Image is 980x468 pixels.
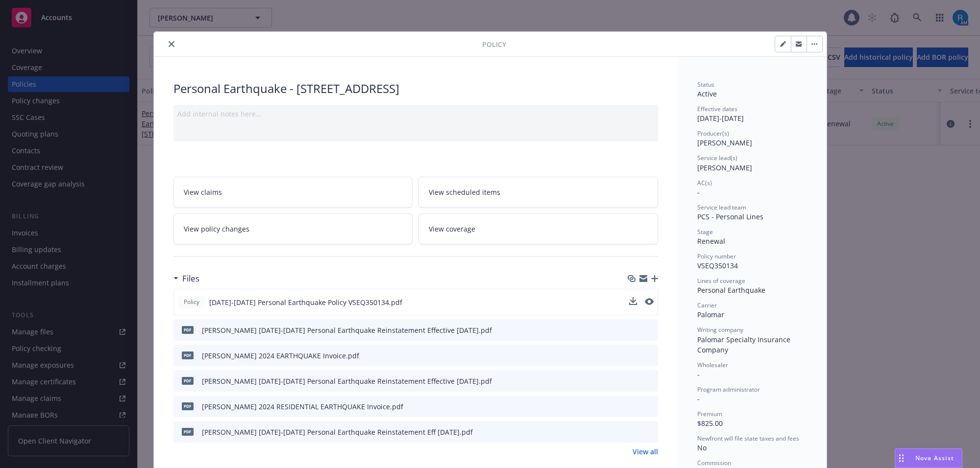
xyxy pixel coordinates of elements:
span: pdf [182,428,194,435]
div: Personal Earthquake [697,285,807,295]
span: Writing company [697,326,743,334]
span: Commission [697,459,731,467]
button: download file [630,376,637,386]
div: Add internal notes here... [177,109,654,119]
span: PCS - Personal Lines [697,212,763,221]
div: [PERSON_NAME] 2024 EARTHQUAKE Invoice.pdf [202,351,359,361]
span: Service lead team [697,203,746,211]
span: [PERSON_NAME] [697,138,752,147]
button: Nova Assist [895,448,962,468]
div: [PERSON_NAME] [DATE]-[DATE] Personal Earthquake Reinstatement Effective [DATE].pdf [202,325,492,335]
div: [DATE] - [DATE] [697,105,807,123]
span: Policy number [697,252,736,260]
button: download file [630,325,637,335]
span: pdf [182,377,194,384]
button: download file [630,427,637,437]
span: Status [697,80,714,89]
span: View policy changes [184,224,249,234]
button: download file [630,401,637,412]
span: Premium [697,410,722,418]
span: Palomar [697,310,724,319]
h3: Files [182,272,199,285]
span: Producer(s) [697,129,729,138]
a: View scheduled items [418,177,658,208]
span: pdf [182,326,194,333]
div: [PERSON_NAME] [DATE]-[DATE] Personal Earthquake Reinstatement Eff [DATE].pdf [202,427,473,437]
span: AC(s) [697,179,712,187]
button: download file [630,351,637,361]
span: VSEQ350134 [697,261,738,270]
span: Palomar Specialty Insurance Company [697,335,792,354]
span: Carrier [697,301,717,309]
span: [PERSON_NAME] [697,163,752,172]
div: [PERSON_NAME] [DATE]-[DATE] Personal Earthquake Reinstatement Effective [DATE].pdf [202,376,492,386]
span: Nova Assist [915,454,954,462]
div: Files [173,272,199,285]
button: preview file [645,351,654,361]
span: - [697,370,700,379]
span: Policy [182,298,201,306]
a: View all [633,446,658,457]
span: View coverage [429,224,475,234]
button: preview file [645,376,654,386]
button: download file [629,297,637,307]
span: $825.00 [697,419,723,428]
div: Personal Earthquake - [STREET_ADDRESS] [173,80,658,97]
button: preview file [645,427,654,437]
button: preview file [645,325,654,335]
button: preview file [645,298,654,305]
span: View claims [184,187,222,197]
span: Policy [482,39,506,49]
button: close [166,38,177,50]
span: View scheduled items [429,187,500,197]
div: Drag to move [895,449,907,468]
span: Lines of coverage [697,277,745,285]
a: View coverage [418,213,658,244]
span: No [697,443,707,452]
a: View policy changes [173,213,413,244]
span: Program administrator [697,385,760,394]
div: [PERSON_NAME] 2024 RESIDENTIAL EARTHQUAKE Invoice.pdf [202,401,403,412]
span: - [697,394,700,403]
span: Newfront will file state taxes and fees [697,434,799,443]
span: Stage [697,228,713,236]
span: [DATE]-[DATE] Personal Earthquake Policy VSEQ350134.pdf [209,297,402,307]
span: Wholesaler [697,361,728,369]
span: Service lead(s) [697,154,737,162]
span: - [697,187,700,197]
span: pdf [182,402,194,410]
span: Renewal [697,236,725,246]
span: Active [697,89,717,98]
button: preview file [645,401,654,412]
span: Effective dates [697,105,737,113]
button: download file [629,297,637,305]
a: View claims [173,177,413,208]
button: preview file [645,297,654,307]
span: pdf [182,351,194,359]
